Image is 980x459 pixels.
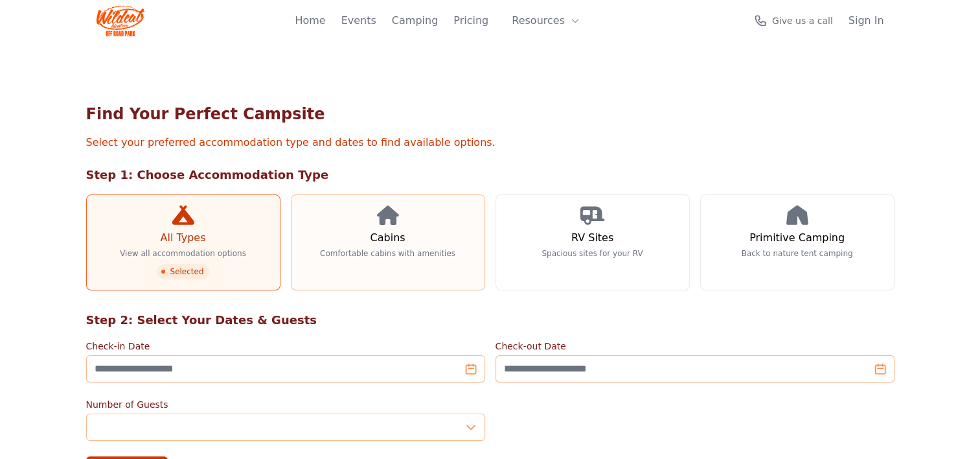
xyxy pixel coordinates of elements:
[700,194,895,290] a: Primitive Camping Back to nature tent camping
[291,194,485,290] a: Cabins Comfortable cabins with amenities
[453,13,488,29] a: Pricing
[157,264,209,279] span: Selected
[86,194,280,290] a: All Types View all accommodation options Selected
[849,13,884,29] a: Sign In
[541,248,643,259] p: Spacious sites for your RV
[742,248,853,259] p: Back to nature tent camping
[496,194,690,290] a: RV Sites Spacious sites for your RV
[86,166,895,184] h2: Step 1: Choose Accommodation Type
[392,13,438,29] a: Camping
[97,5,145,36] img: Wildcat Logo
[86,398,485,411] label: Number of Guests
[772,14,833,27] span: Give us a call
[86,311,895,329] h2: Step 2: Select Your Dates & Guests
[86,135,895,150] p: Select your preferred accommodation type and dates to find available options.
[341,13,376,29] a: Events
[754,14,833,27] a: Give us a call
[320,248,455,259] p: Comfortable cabins with amenities
[160,230,205,246] h3: All Types
[370,230,405,246] h3: Cabins
[86,104,895,124] h1: Find Your Perfect Campsite
[504,8,588,34] button: Resources
[295,13,325,29] a: Home
[86,340,485,353] label: Check-in Date
[496,340,895,353] label: Check-out Date
[120,248,246,259] p: View all accommodation options
[749,230,845,246] h3: Primitive Camping
[571,230,613,246] h3: RV Sites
